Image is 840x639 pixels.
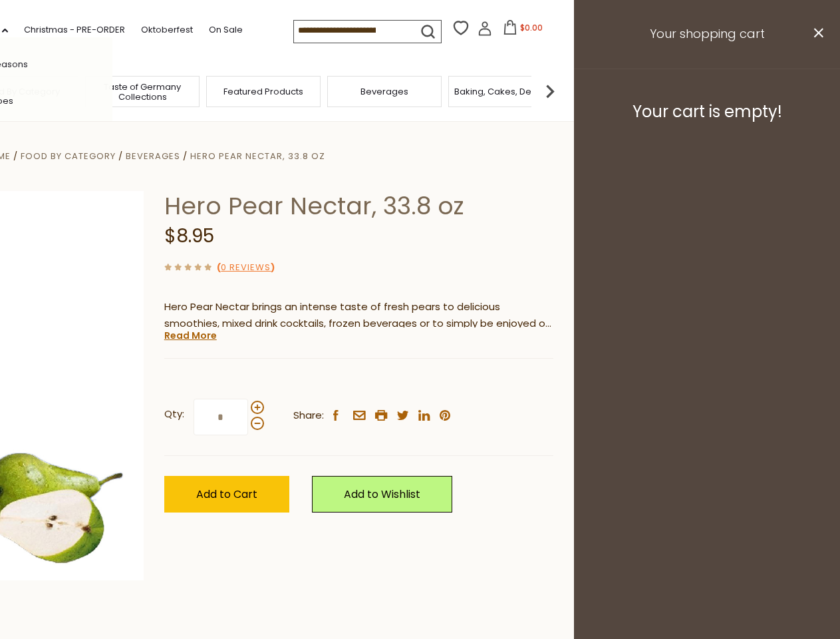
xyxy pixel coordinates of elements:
[360,87,408,97] a: Beverages
[190,150,325,162] a: Hero Pear Nectar, 33.8 oz
[196,487,257,502] span: Add to Cart
[164,406,184,423] strong: Qty:
[141,23,193,37] a: Oktoberfest
[194,399,248,435] input: Qty:
[293,407,324,424] span: Share:
[591,102,823,122] h3: Your cart is empty!
[164,476,289,513] button: Add to Cart
[312,476,452,513] a: Add to Wishlist
[126,150,180,162] a: Beverages
[221,261,271,275] a: 0 Reviews
[164,191,553,221] h1: Hero Pear Nectar, 33.8 oz
[520,22,543,33] span: $0.00
[164,299,553,332] p: Hero Pear Nectar brings an intense taste of fresh pears to delicious smoothies, mixed drink cockt...
[454,87,557,97] a: Baking, Cakes, Desserts
[209,23,243,37] a: On Sale
[164,223,214,249] span: $8.95
[21,150,116,162] a: Food By Category
[89,82,196,102] a: Taste of Germany Collections
[537,78,563,105] img: next arrow
[217,261,275,274] span: ( )
[223,87,303,97] a: Featured Products
[24,23,125,37] a: Christmas - PRE-ORDER
[495,20,551,40] button: $0.00
[164,329,217,342] a: Read More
